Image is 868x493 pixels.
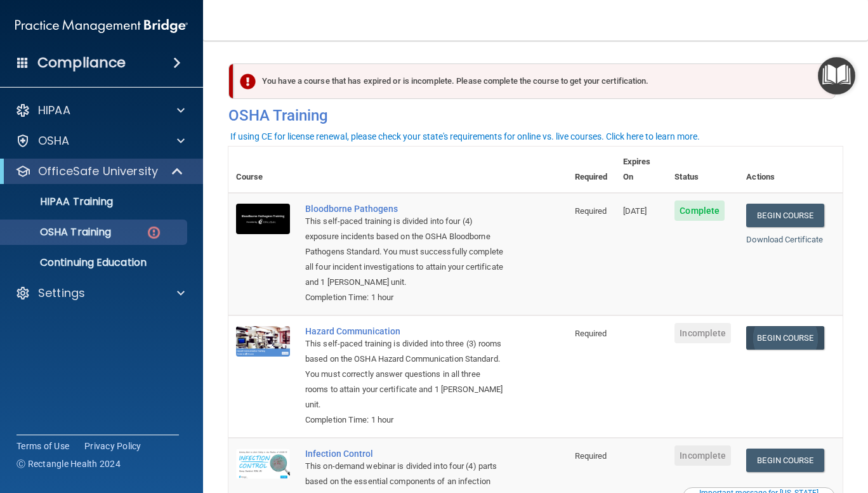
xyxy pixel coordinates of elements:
[230,132,700,141] div: If using CE for license renewal, please check your state's requirements for online vs. live cours...
[15,164,184,179] a: OfficeSafe University
[8,256,181,269] p: Continuing Education
[818,57,855,95] button: Open Resource Center
[575,451,607,461] span: Required
[15,103,185,118] a: HIPAA
[746,235,823,244] a: Download Certificate
[648,403,853,454] iframe: Drift Widget Chat Controller
[575,206,607,216] span: Required
[305,449,504,459] a: Infection Control
[305,336,504,412] div: This self-paced training is divided into three (3) rooms based on the OSHA Hazard Communication S...
[228,107,843,124] h4: OSHA Training
[38,164,158,179] p: OfficeSafe University
[674,200,725,221] span: Complete
[8,195,113,208] p: HIPAA Training
[623,206,647,216] span: [DATE]
[305,290,504,305] div: Completion Time: 1 hour
[674,323,731,343] span: Incomplete
[15,133,185,148] a: OSHA
[240,74,256,89] img: exclamation-circle-solid-danger.72ef9ffc.png
[667,147,739,193] th: Status
[16,440,69,452] a: Terms of Use
[38,133,70,148] p: OSHA
[233,63,836,99] div: You have a course that has expired or is incomplete. Please complete the course to get your certi...
[567,147,615,193] th: Required
[746,204,824,227] a: Begin Course
[746,449,824,472] a: Begin Course
[15,13,188,39] img: PMB logo
[15,286,185,301] a: Settings
[37,54,126,72] h4: Compliance
[746,326,824,350] a: Begin Course
[575,329,607,338] span: Required
[739,147,843,193] th: Actions
[305,204,504,214] a: Bloodborne Pathogens
[305,214,504,290] div: This self-paced training is divided into four (4) exposure incidents based on the OSHA Bloodborne...
[228,147,298,193] th: Course
[38,286,85,301] p: Settings
[228,130,702,143] button: If using CE for license renewal, please check your state's requirements for online vs. live cours...
[146,225,162,240] img: danger-circle.6113f641.png
[16,457,121,470] span: Ⓒ Rectangle Health 2024
[8,226,111,239] p: OSHA Training
[84,440,141,452] a: Privacy Policy
[615,147,667,193] th: Expires On
[305,412,504,428] div: Completion Time: 1 hour
[305,326,504,336] a: Hazard Communication
[674,445,731,466] span: Incomplete
[38,103,70,118] p: HIPAA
